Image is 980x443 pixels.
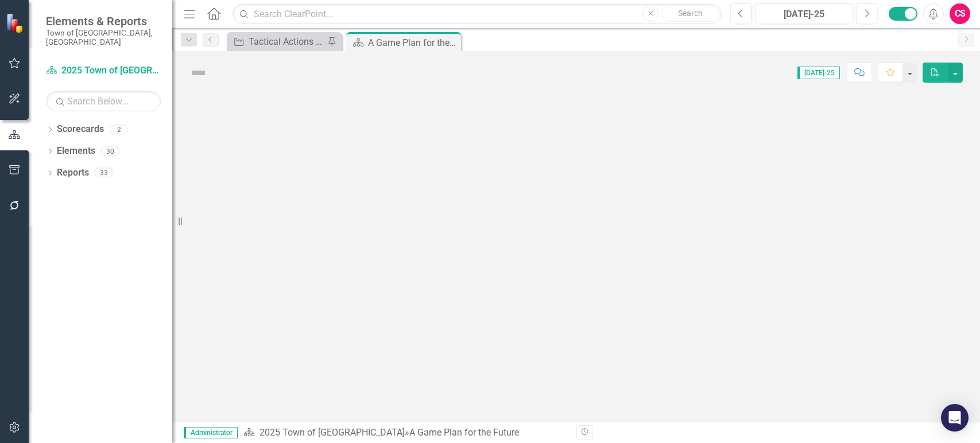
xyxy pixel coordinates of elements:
[678,9,703,18] span: Search
[759,7,849,21] div: [DATE]-25
[46,91,161,111] input: Search Below...
[184,427,238,438] span: Administrator
[249,34,324,49] div: Tactical Actions and Milestones
[57,166,89,180] a: Reports
[110,125,128,134] div: 2
[259,427,405,438] a: 2025 Town of [GEOGRAPHIC_DATA]
[46,14,161,28] span: Elements & Reports
[189,64,208,82] img: Not Defined
[950,3,970,24] button: CS
[46,64,161,77] a: 2025 Town of [GEOGRAPHIC_DATA]
[409,427,519,438] div: A Game Plan for the Future
[57,123,104,136] a: Scorecards
[755,3,853,24] button: [DATE]-25
[230,34,324,49] a: Tactical Actions and Milestones
[797,67,840,79] span: [DATE]-25
[46,28,161,47] small: Town of [GEOGRAPHIC_DATA], [GEOGRAPHIC_DATA]
[95,168,113,178] div: 33
[6,13,26,33] img: ClearPoint Strategy
[57,145,95,158] a: Elements
[243,426,567,440] div: »
[941,404,969,432] div: Open Intercom Messenger
[101,146,119,156] div: 30
[661,6,719,22] button: Search
[368,36,458,50] div: A Game Plan for the Future
[233,4,722,24] input: Search ClearPoint...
